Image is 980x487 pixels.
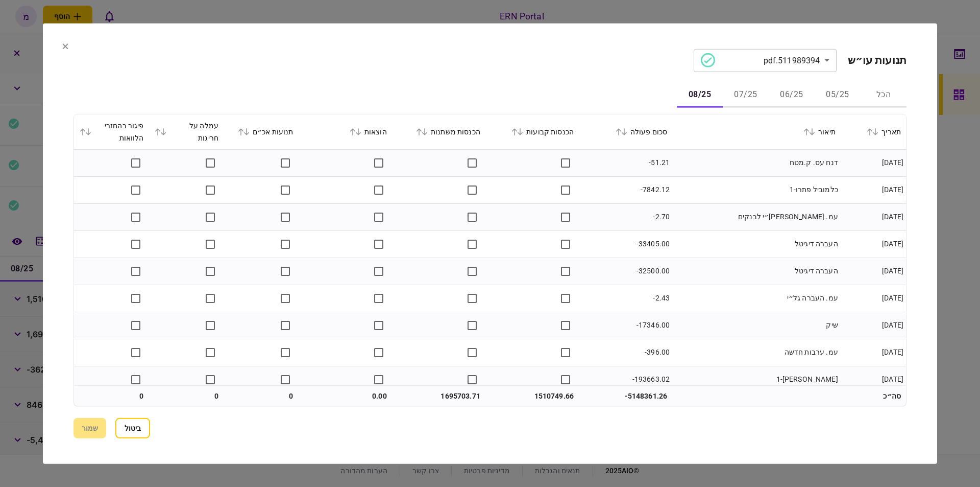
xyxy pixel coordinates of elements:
[485,386,579,406] td: 1510749.66
[672,258,841,285] td: העברה דיגיטל
[672,366,841,393] td: [PERSON_NAME]-1
[841,285,906,312] td: [DATE]
[229,125,293,137] div: תנועות אכ״ם
[579,285,672,312] td: -2.43
[397,125,480,137] div: הכנסות משתנות
[579,312,672,339] td: -17346.00
[841,339,906,366] td: [DATE]
[848,54,906,66] h2: תנועות עו״ש
[841,203,906,230] td: [DATE]
[299,386,392,406] td: 0.00
[672,230,841,258] td: העברה דיגיטל
[841,149,906,176] td: [DATE]
[815,83,861,107] button: 05/25
[672,312,841,339] td: שיק
[841,386,906,406] td: סה״כ
[723,83,769,107] button: 07/25
[224,386,299,406] td: 0
[579,203,672,230] td: -2.70
[701,53,820,67] div: 511989394.pdf
[491,125,574,137] div: הכנסות קבועות
[677,125,836,137] div: תיאור
[672,149,841,176] td: דנח עס. ק.מטח
[392,386,485,406] td: 1695703.71
[154,119,219,144] div: עמלה על חריגות
[841,176,906,203] td: [DATE]
[579,339,672,366] td: -396.00
[861,83,906,107] button: הכל
[79,119,144,144] div: פיגור בהחזרי הלוואות
[672,176,841,203] td: כלמוביל פתרו-1
[677,83,723,107] button: 08/25
[304,125,387,137] div: הוצאות
[841,230,906,258] td: [DATE]
[149,386,224,406] td: 0
[584,125,667,137] div: סכום פעולה
[579,176,672,203] td: -7842.12
[672,285,841,312] td: עמ. העברה גל״י
[769,83,815,107] button: 06/25
[579,230,672,258] td: -33405.00
[579,258,672,285] td: -32500.00
[841,258,906,285] td: [DATE]
[115,418,150,438] button: ביטול
[846,125,901,137] div: תאריך
[841,312,906,339] td: [DATE]
[672,203,841,230] td: עמ. [PERSON_NAME]״י לבנקים
[841,366,906,393] td: [DATE]
[579,149,672,176] td: -51.21
[579,386,672,406] td: -5148361.26
[672,339,841,366] td: עמ. ערבות חדשה
[74,386,149,406] td: 0
[579,366,672,393] td: -193663.02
